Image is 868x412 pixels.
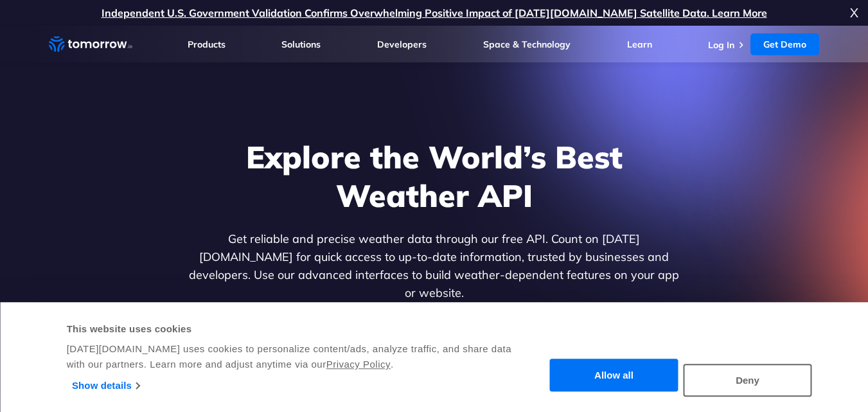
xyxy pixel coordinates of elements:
[281,39,321,50] a: Solutions
[72,376,139,395] a: Show details
[186,230,682,302] p: Get reliable and precise weather data through our free API. Count on [DATE][DOMAIN_NAME] for quic...
[750,33,819,55] a: Get Demo
[188,39,226,50] a: Products
[708,39,734,51] a: Log In
[186,138,682,215] h1: Explore the World’s Best Weather API
[67,321,527,337] div: This website uses cookies
[684,364,812,397] button: Deny
[483,39,571,50] a: Space & Technology
[67,341,527,372] div: [DATE][DOMAIN_NAME] uses cookies to personalize content/ads, analyze traffic, and share data with...
[627,39,652,50] a: Learn
[326,359,391,370] a: Privacy Policy
[102,6,767,19] a: Independent U.S. Government Validation Confirms Overwhelming Positive Impact of [DATE][DOMAIN_NAM...
[49,35,132,54] a: Home link
[550,359,678,392] button: Allow all
[377,39,427,50] a: Developers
